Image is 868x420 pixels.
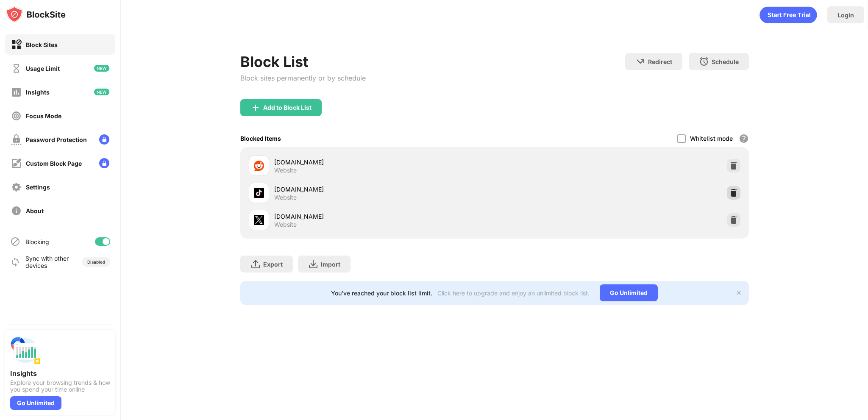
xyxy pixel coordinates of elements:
img: block-on.svg [11,39,22,50]
img: insights-off.svg [11,87,22,97]
div: Insights [10,369,110,378]
div: Import [321,261,340,268]
div: Schedule [712,58,739,65]
div: Blocked Items [240,135,281,142]
div: [DOMAIN_NAME] [274,158,495,167]
div: Click here to upgrade and enjoy an unlimited block list. [437,289,590,297]
div: Export [263,261,283,268]
div: About [26,207,44,214]
img: favicons [254,161,264,171]
img: push-insights.svg [10,335,41,366]
div: Go Unlimited [600,284,658,301]
div: Website [274,167,297,174]
div: [DOMAIN_NAME] [274,185,495,194]
img: new-icon.svg [94,89,109,95]
div: animation [759,6,817,23]
div: Block sites permanently or by schedule [240,74,366,82]
div: Settings [26,184,50,191]
div: Sync with other devices [25,255,69,269]
div: Blocking [25,238,49,245]
div: Custom Block Page [26,160,82,167]
img: blocking-icon.svg [10,236,20,247]
div: Redirect [648,58,672,65]
div: Block List [240,53,366,70]
div: Add to Block List [263,104,312,111]
div: Website [274,221,297,228]
div: Insights [26,89,50,96]
div: Password Protection [26,136,87,143]
img: lock-menu.svg [99,158,109,168]
img: customize-block-page-off.svg [11,158,22,169]
div: Website [274,194,297,201]
div: Block Sites [26,41,58,48]
div: Focus Mode [26,112,61,120]
div: Login [837,11,854,19]
img: settings-off.svg [11,182,22,192]
div: Go Unlimited [10,396,61,410]
img: new-icon.svg [94,65,109,72]
img: favicons [254,188,264,198]
img: logo-blocksite.svg [6,6,66,23]
img: favicons [254,215,264,225]
img: lock-menu.svg [99,134,109,145]
div: Whitelist mode [690,135,733,142]
img: focus-off.svg [11,111,22,121]
img: sync-icon.svg [10,257,20,267]
div: Explore your browsing trends & how you spend your time online [10,379,110,393]
div: Usage Limit [26,65,60,72]
img: time-usage-off.svg [11,63,22,74]
img: about-off.svg [11,206,22,216]
div: You’ve reached your block list limit. [331,289,432,297]
img: x-button.svg [735,289,742,296]
div: [DOMAIN_NAME] [274,212,495,221]
div: Disabled [87,259,105,264]
img: password-protection-off.svg [11,134,22,145]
